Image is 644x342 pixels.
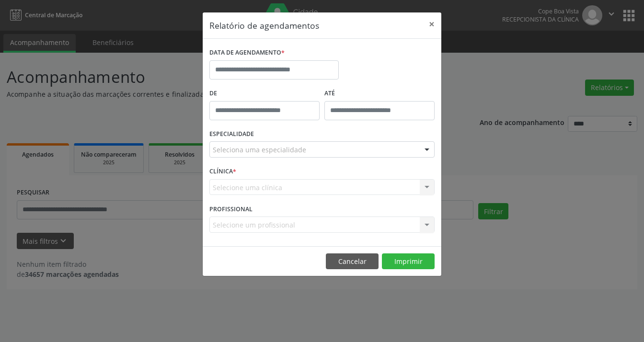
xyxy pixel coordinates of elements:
label: ESPECIALIDADE [209,127,254,142]
h5: Relatório de agendamentos [209,19,319,32]
label: CLÍNICA [209,164,236,179]
label: De [209,86,320,101]
button: Cancelar [326,253,379,270]
span: Seleciona uma especialidade [213,145,306,155]
button: Close [422,12,441,36]
label: DATA DE AGENDAMENTO [209,46,285,60]
button: Imprimir [382,253,435,270]
label: PROFISSIONAL [209,202,253,217]
label: ATÉ [324,86,435,101]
